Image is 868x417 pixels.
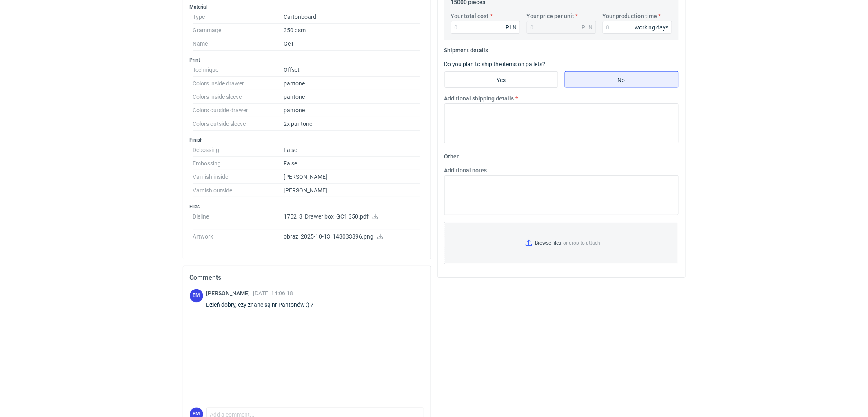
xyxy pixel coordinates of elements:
[190,137,424,143] h3: Finish
[193,24,284,37] dt: Grammage
[284,143,421,157] dd: False
[635,23,669,31] div: working days
[451,12,489,20] label: Your total cost
[582,23,593,31] div: PLN
[284,10,421,24] dd: Cartonboard
[284,233,421,241] p: obraz_2025-10-13_143033896.png
[193,170,284,184] dt: Varnish inside
[506,23,517,31] div: PLN
[603,21,672,34] input: 0
[193,104,284,117] dt: Colors outside drawer
[445,222,678,264] label: or drop to attach
[284,90,421,104] dd: pantone
[190,289,203,303] div: Ewelina Macek
[444,71,558,88] label: Yes
[206,301,324,309] div: Dzień dobry, czy znane są nr Pantonów :) ?
[190,289,203,303] figcaption: EM
[206,290,253,297] span: [PERSON_NAME]
[193,184,284,197] dt: Varnish outside
[193,37,284,51] dt: Name
[193,117,284,131] dt: Colors outside sleeve
[193,157,284,170] dt: Embossing
[190,273,424,283] h2: Comments
[193,63,284,77] dt: Technique
[193,210,284,230] dt: Dieline
[444,166,487,174] label: Additional notes
[193,90,284,104] dt: Colors inside sleeve
[253,290,293,297] span: [DATE] 14:06:18
[284,63,421,77] dd: Offset
[284,184,421,197] dd: [PERSON_NAME]
[451,21,520,34] input: 0
[190,203,424,210] h3: Files
[444,94,514,103] label: Additional shipping details
[193,10,284,24] dt: Type
[284,157,421,170] dd: False
[527,12,575,20] label: Your price per unit
[193,230,284,246] dt: Artwork
[284,213,421,221] p: 1752_3_Drawer box_GC1 350.pdf
[444,44,488,54] legend: Shipment details
[284,117,421,131] dd: 2x pantone
[284,104,421,117] dd: pantone
[193,143,284,157] dt: Debossing
[190,4,424,10] h3: Material
[603,12,657,20] label: Your production time
[193,77,284,90] dt: Colors inside drawer
[444,61,546,67] label: Do you plan to ship the items on pallets?
[444,150,459,160] legend: Other
[565,71,679,88] label: No
[284,77,421,90] dd: pantone
[190,57,424,63] h3: Print
[284,37,421,51] dd: Gc1
[284,170,421,184] dd: [PERSON_NAME]
[284,24,421,37] dd: 350 gsm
